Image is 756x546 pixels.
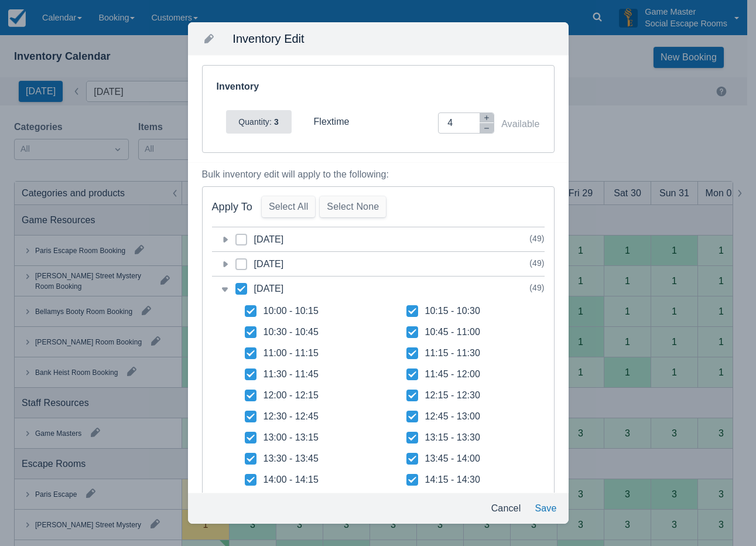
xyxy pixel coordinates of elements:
[425,347,480,359] div: 11:15 - 11:30
[238,117,272,127] span: Quantity:
[264,432,319,443] div: 13:00 - 13:15
[314,117,350,127] span: flextime
[212,200,252,214] div: Apply To
[425,411,480,422] div: 12:45 - 13:00
[487,498,526,519] button: Cancel
[529,281,544,295] div: ( 49 )
[264,305,319,317] div: 10:00 - 10:15
[425,326,480,338] div: 10:45 - 11:00
[425,305,480,317] div: 10:15 - 10:30
[320,196,386,217] button: Select None
[264,347,319,359] div: 11:00 - 11:15
[202,168,555,182] div: Bulk inventory edit will apply to the following:
[425,453,480,465] div: 13:45 - 14:00
[264,411,319,422] div: 12:30 - 12:45
[529,231,544,245] div: ( 49 )
[235,252,284,276] h5: [DATE]
[264,390,319,401] div: 12:00 - 12:15
[272,117,279,127] strong: 3
[530,498,561,519] button: Save
[529,256,544,270] div: ( 49 )
[501,117,539,131] div: Available
[264,453,319,465] div: 13:30 - 13:45
[223,32,563,45] div: Inventory Edit
[425,368,480,380] div: 11:45 - 12:00
[425,432,480,443] div: 13:15 - 13:30
[217,80,262,94] div: Inventory
[235,277,284,301] h5: [DATE]
[425,474,480,486] div: 14:15 - 14:30
[264,326,319,338] div: 10:30 - 10:45
[425,390,480,401] div: 12:15 - 12:30
[235,227,284,251] h5: [DATE]
[264,368,319,380] div: 11:30 - 11:45
[264,474,319,486] div: 14:00 - 14:15
[262,196,315,217] button: Select All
